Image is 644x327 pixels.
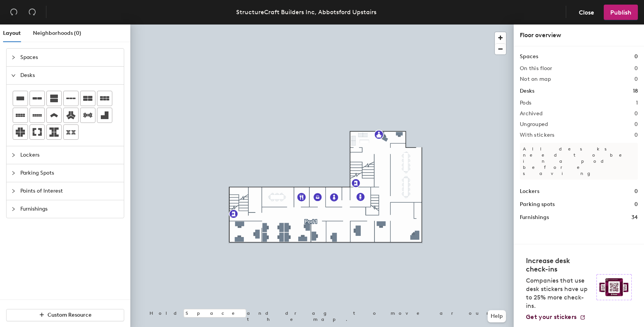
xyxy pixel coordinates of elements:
p: All desks need to be in a pod before saving [520,143,638,180]
button: Custom Resource [6,309,124,321]
h2: On this floor [520,65,552,72]
h2: 0 [634,111,638,117]
button: Redo (⌘ + ⇧ + Z) [25,5,40,20]
h1: Furnishings [520,213,549,222]
span: Points of Interest [20,182,119,200]
span: Parking Spots [20,164,119,182]
div: StructureCraft Builders Inc, Abbotsford Upstairs [236,7,376,17]
h2: Ungrouped [520,121,548,128]
span: collapsed [11,207,16,211]
span: expanded [11,73,16,78]
span: Spaces [20,49,119,66]
h1: 34 [631,213,638,222]
span: Lockers [20,146,119,164]
button: Help [488,310,506,322]
span: undo [10,8,18,16]
h1: 0 [634,187,638,196]
span: Publish [610,9,631,16]
div: Floor overview [520,31,638,40]
p: Companies that use desk stickers have up to 25% more check-ins. [526,276,592,310]
h2: With stickers [520,132,555,138]
span: Neighborhoods (0) [33,30,81,36]
span: Layout [3,30,21,36]
h1: Desks [520,87,534,95]
h2: 0 [634,76,638,82]
h1: 18 [633,87,638,95]
h2: Not on map [520,76,551,82]
h2: 0 [634,65,638,72]
span: collapsed [11,153,16,157]
span: collapsed [11,171,16,175]
h2: 0 [634,132,638,138]
button: Undo (⌘ + Z) [6,5,21,20]
h2: Pods [520,100,531,106]
a: Get your stickers [526,313,586,321]
span: Close [579,9,594,16]
h2: Archived [520,111,542,117]
button: Publish [604,5,638,20]
span: Furnishings [20,200,119,218]
h1: Lockers [520,187,539,196]
h1: 0 [634,200,638,209]
span: Desks [20,67,119,84]
span: collapsed [11,189,16,193]
h1: 0 [634,52,638,61]
button: Close [572,5,601,20]
span: Custom Resource [48,312,92,318]
img: Sticker logo [596,274,632,300]
span: Get your stickers [526,313,577,320]
h1: Parking spots [520,200,555,209]
span: collapsed [11,55,16,60]
h1: Spaces [520,52,538,61]
h2: 0 [634,121,638,128]
h2: 1 [636,100,638,106]
h4: Increase desk check-ins [526,257,592,273]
